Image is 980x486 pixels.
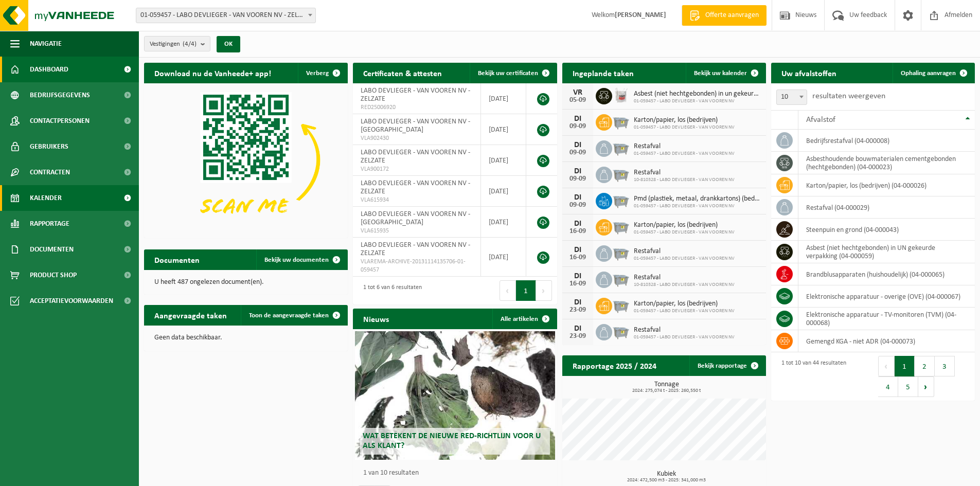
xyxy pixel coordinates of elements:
count: (4/4) [183,41,197,47]
td: gemengd KGA - niet ADR (04-000073) [798,330,975,352]
img: WB-2500-GAL-GY-01 [612,139,630,156]
div: DI [567,193,588,202]
h2: Rapportage 2025 / 2024 [562,355,667,375]
div: 23-09 [567,333,588,340]
span: LABO DEVLIEGER - VAN VOOREN NV - [GEOGRAPHIC_DATA] [361,210,470,226]
td: asbest (niet hechtgebonden) in UN gekeurde verpakking (04-000059) [798,241,975,263]
span: Offerte aanvragen [703,10,761,21]
h3: Kubiek [567,471,766,483]
button: 1 [895,356,915,376]
a: Ophaling aanvragen [893,63,974,83]
span: 2024: 472,500 m3 - 2025: 341,000 m3 [567,478,766,483]
h2: Aangevraagde taken [144,305,237,325]
span: 01-059457 - LABO DEVLIEGER - VAN VOOREN NV [634,229,735,236]
span: Restafval [634,142,735,151]
span: 01-059457 - LABO DEVLIEGER - VAN VOOREN NV [634,124,735,131]
span: Bekijk uw documenten [264,257,329,263]
h2: Certificaten & attesten [353,63,452,83]
div: 09-09 [567,123,588,130]
span: Toon de aangevraagde taken [249,312,329,319]
td: elektronische apparatuur - TV-monitoren (TVM) (04-000068) [798,308,975,330]
span: 10-810328 - LABO DEVLIEGER - VAN VOOREN NV [634,177,735,183]
div: 16-09 [567,254,588,261]
span: 01-059457 - LABO DEVLIEGER - VAN VOOREN NV [634,256,735,262]
td: [DATE] [481,145,526,176]
h2: Uw afvalstoffen [771,63,847,83]
div: 16-09 [567,228,588,235]
span: Restafval [634,326,735,334]
div: DI [567,167,588,175]
a: Toon de aangevraagde taken [241,305,347,326]
h2: Documenten [144,249,210,269]
span: 10 [776,89,807,105]
span: VLA902430 [361,134,473,142]
td: [DATE] [481,207,526,238]
div: 09-09 [567,202,588,209]
button: 2 [915,356,935,376]
img: Download de VHEPlus App [144,83,348,236]
a: Bekijk uw documenten [256,249,347,270]
div: DI [567,141,588,149]
span: 10-810328 - LABO DEVLIEGER - VAN VOOREN NV [634,282,735,288]
span: Pmd (plastiek, metaal, drankkartons) (bedrijven) [634,195,761,203]
div: 23-09 [567,307,588,314]
td: [DATE] [481,83,526,114]
span: Kalender [30,185,62,211]
button: 1 [516,280,536,301]
div: DI [567,298,588,307]
p: U heeft 487 ongelezen document(en). [154,279,337,286]
img: WB-2500-GAL-GY-01 [612,218,630,235]
div: DI [567,325,588,333]
span: 01-059457 - LABO DEVLIEGER - VAN VOOREN NV [634,98,761,104]
td: restafval (04-000029) [798,196,975,219]
span: Bekijk uw kalender [694,70,747,77]
a: Bekijk uw kalender [686,63,765,83]
h2: Ingeplande taken [562,63,644,83]
div: DI [567,220,588,228]
img: WB-2500-GAL-GY-01 [612,244,630,261]
span: VLA615934 [361,196,473,204]
span: Gebruikers [30,134,68,159]
span: LABO DEVLIEGER - VAN VOOREN NV - ZELZATE [361,241,470,257]
td: steenpuin en grond (04-000043) [798,219,975,241]
button: OK [217,36,240,52]
label: resultaten weergeven [812,92,885,100]
div: DI [567,272,588,280]
button: 3 [935,356,955,376]
span: VLA900172 [361,165,473,173]
span: Documenten [30,237,74,262]
td: [DATE] [481,238,526,277]
span: Ophaling aanvragen [901,70,956,77]
span: VLAREMA-ARCHIVE-20131114135706-01-059457 [361,258,473,274]
a: Bekijk rapportage [689,355,765,376]
span: 01-059457 - LABO DEVLIEGER - VAN VOOREN NV [634,334,735,340]
div: DI [567,246,588,254]
span: Contactpersonen [30,108,90,134]
span: Asbest (niet hechtgebonden) in un gekeurde verpakking [634,90,761,98]
img: WB-2500-GAL-GY-01 [612,296,630,314]
p: 1 van 10 resultaten [363,470,551,477]
div: 09-09 [567,175,588,183]
td: brandblusapparaten (huishoudelijk) (04-000065) [798,263,975,285]
span: Wat betekent de nieuwe RED-richtlijn voor u als klant? [363,432,541,450]
span: Restafval [634,247,735,256]
td: bedrijfsrestafval (04-000008) [798,130,975,152]
td: [DATE] [481,176,526,207]
a: Bekijk uw certificaten [470,63,556,83]
span: 01-059457 - LABO DEVLIEGER - VAN VOOREN NV [634,203,761,209]
td: karton/papier, los (bedrijven) (04-000026) [798,174,975,196]
span: LABO DEVLIEGER - VAN VOOREN NV - ZELZATE [361,179,470,195]
span: Karton/papier, los (bedrijven) [634,221,735,229]
img: WB-2500-GAL-GY-01 [612,113,630,130]
button: 5 [898,376,918,397]
span: LABO DEVLIEGER - VAN VOOREN NV - [GEOGRAPHIC_DATA] [361,118,470,134]
span: Verberg [306,70,329,77]
button: Next [918,376,934,397]
img: WB-2500-GAL-GY-01 [612,322,630,340]
img: WB-2500-GAL-GY-01 [612,191,630,209]
td: elektronische apparatuur - overige (OVE) (04-000067) [798,285,975,308]
div: 09-09 [567,149,588,156]
img: WB-2500-GAL-GY-01 [612,270,630,287]
span: Vestigingen [150,37,197,52]
span: Bedrijfsgegevens [30,82,90,108]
